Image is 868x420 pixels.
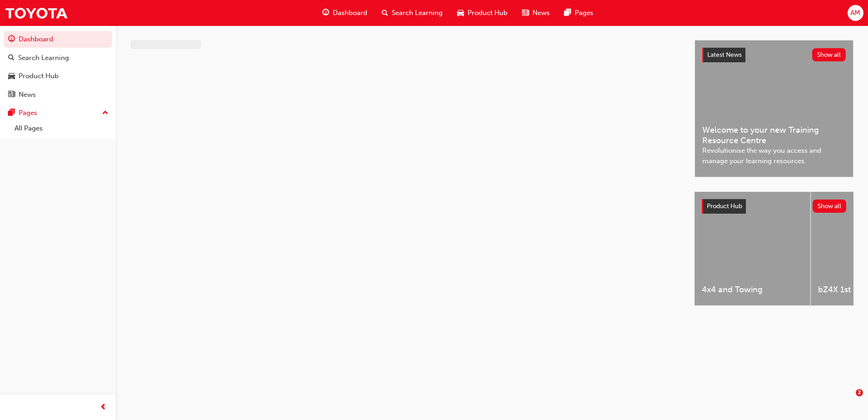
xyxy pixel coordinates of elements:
span: search-icon [382,7,388,19]
span: 2 [856,389,863,396]
a: news-iconNews [515,4,557,22]
a: 4x4 and Towing [695,192,810,305]
a: Product Hub [4,68,112,85]
span: search-icon [8,54,15,62]
a: Product HubShow all [702,199,846,214]
span: pages-icon [8,109,15,117]
a: Dashboard [4,31,112,48]
span: Pages [575,8,593,18]
a: Latest NewsShow all [702,48,846,62]
span: Product Hub [468,8,508,18]
span: prev-icon [100,402,107,413]
span: Latest News [707,51,742,59]
a: Latest NewsShow allWelcome to your new Training Resource CentreRevolutionise the way you access a... [695,40,853,177]
span: Revolutionise the way you access and manage your learning resources. [702,145,846,166]
a: All Pages [11,121,112,135]
div: Pages [19,108,37,118]
a: guage-iconDashboard [315,4,375,22]
span: Search Learning [392,8,443,18]
a: pages-iconPages [557,4,601,22]
span: news-icon [522,7,529,19]
span: AM [850,8,860,18]
button: Show all [813,200,847,213]
a: Search Learning [4,50,112,66]
a: car-iconProduct Hub [450,4,515,22]
a: News [4,86,112,103]
button: Pages [4,105,112,121]
span: guage-icon [322,7,329,19]
div: Product Hub [19,71,59,81]
a: search-iconSearch Learning [375,4,450,22]
span: Product Hub [707,202,742,210]
button: Show all [812,48,846,61]
span: guage-icon [8,35,15,44]
span: news-icon [8,91,15,99]
button: DashboardSearch LearningProduct HubNews [4,29,112,105]
iframe: Intercom live chat [837,389,859,411]
span: News [533,8,550,18]
span: car-icon [457,7,464,19]
div: Search Learning [18,53,69,63]
span: up-icon [102,107,108,119]
span: car-icon [8,72,15,80]
button: AM [848,5,863,21]
span: Welcome to your new Training Resource Centre [702,125,846,145]
img: Trak [5,3,68,23]
div: News [19,90,36,100]
span: 4x4 and Towing [702,285,803,295]
span: pages-icon [564,7,571,19]
span: Dashboard [333,8,367,18]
